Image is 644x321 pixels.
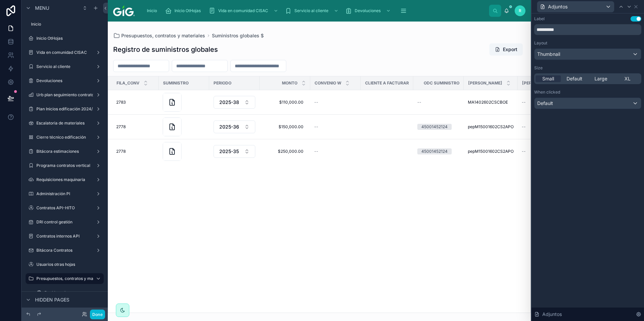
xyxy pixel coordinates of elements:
a: Devoluciones [26,75,104,86]
label: Contratos internos API [36,234,93,239]
span: XL [624,75,631,82]
button: Done [90,310,105,319]
span: [PERSON_NAME] [522,80,556,86]
span: [PERSON_NAME] [468,80,502,86]
label: Urb plan seguimiento contratos 2024/2025 [36,92,118,98]
label: Requisiciones maquinaria [36,177,93,182]
span: Cliente a facturar [365,80,409,86]
span: Inicio [147,8,157,13]
span: Hidden pages [35,296,69,303]
a: Urb plan seguimiento contratos 2024/2025 [26,90,104,100]
span: ODC Suministro [424,80,459,86]
span: Convenio W [315,80,341,86]
span: Servicio al cliente [294,8,328,13]
img: App logo [113,5,135,16]
span: Vida en comunidad CISAC [218,8,268,13]
a: Bitácora estimaciones [26,146,104,157]
label: Contratos API-HITO [36,205,93,211]
label: When clicked [534,90,560,95]
button: Adjuntos [537,1,614,12]
span: Periodo [214,80,231,86]
div: scrollable content [140,3,489,18]
label: Inicio [31,22,102,27]
span: Monto [282,80,297,86]
span: Adjuntos [548,3,568,10]
span: Menu [35,5,49,11]
a: Programa contratos vertical [26,160,104,171]
a: Servicio al cliente [26,61,104,72]
button: Default [534,98,641,109]
label: Size [534,65,543,71]
a: Administración PI [26,188,104,199]
label: Inicio OtHojas [36,36,102,41]
label: Presupuestos, contratos y materiales [36,276,107,281]
label: Dashboard [44,290,102,295]
label: Plan Inicios edificación 2024/2025 [36,106,102,112]
label: Devoluciones [36,78,93,83]
label: Usuarios otras hojas [36,262,102,267]
a: Cierre técnico edificación [26,132,104,143]
a: Devoluciones [343,5,394,17]
span: Devoluciones [355,8,381,13]
a: DRI control gestión [26,217,104,227]
a: Contratos API-HITO [26,203,104,213]
label: Layout [534,40,547,46]
a: Requisiciones maquinaria [26,174,104,185]
a: Escalatoria de materiales [26,118,104,129]
span: R [519,8,521,13]
span: Fila_Conv [117,80,139,86]
span: Inicio OtHojas [174,8,201,13]
a: Plan Inicios edificación 2024/2025 [26,104,104,114]
label: Escalatoria de materiales [36,120,93,126]
label: Bitácora estimaciones [36,149,93,154]
a: Presupuestos, contratos y materiales [26,273,104,284]
a: Bitácora Contratos [26,245,104,256]
span: Small [542,75,554,82]
a: Inicio OtHojas [163,5,205,17]
label: Servicio al cliente [36,64,93,69]
span: Default [567,75,582,82]
a: Vida en comunidad CISAC [207,5,282,17]
a: Dashboard [34,287,104,298]
span: Adjuntos [542,311,562,318]
label: Vida en comunidad CISAC [36,50,93,55]
label: Bitácora Contratos [36,248,93,253]
div: Label [534,16,545,22]
a: Inicio OtHojas [26,33,104,44]
a: Servicio al cliente [283,5,342,17]
label: Administración PI [36,191,93,197]
label: Programa contratos vertical [36,163,93,168]
span: Default [537,100,553,107]
a: Vida en comunidad CISAC [26,47,104,58]
span: Thumbnail [537,51,560,58]
span: Suministro [163,80,189,86]
label: Cierre técnico edificación [36,135,93,140]
label: DRI control gestión [36,219,93,225]
span: Large [594,75,607,82]
a: Usuarios otras hojas [26,259,104,270]
a: Contratos internos API [26,231,104,242]
button: Thumbnail [534,48,641,60]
